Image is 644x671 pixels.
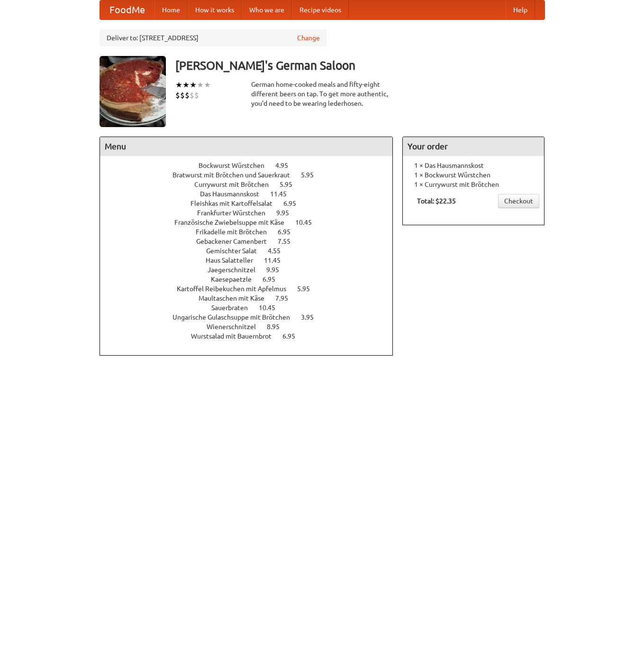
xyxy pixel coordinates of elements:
a: Checkout [498,194,539,208]
span: Kaesepaetzle [211,276,261,283]
a: FoodMe [100,0,154,19]
a: Wienerschnitzel 8.95 [207,323,297,331]
img: angular.jpg [100,56,166,127]
a: Gebackener Camenbert 7.55 [196,238,308,245]
span: Fleishkas mit Kartoffelsalat [190,200,282,207]
span: 5.95 [280,181,302,188]
a: Bockwurst Würstchen 4.95 [199,162,306,169]
span: 5.95 [301,171,323,179]
li: ★ [190,80,197,90]
li: 1 × Currywurst mit Brötchen [408,180,539,189]
a: Kaesepaetzle 6.95 [211,276,293,283]
span: 6.95 [283,200,306,207]
span: 10.45 [259,304,285,312]
a: Change [297,33,320,43]
span: 6.95 [278,228,300,236]
span: Französische Zwiebelsuppe mit Käse [174,219,294,226]
a: Currywurst mit Brötchen 5.95 [194,181,310,188]
span: 6.95 [282,332,305,340]
span: Bockwurst Würstchen [199,162,274,169]
a: Recipe videos [292,0,349,19]
a: Help [506,0,535,19]
li: ★ [197,80,204,90]
h4: Menu [100,137,393,156]
div: German home-cooked meals and fifty-eight different beers on tap. To get more authentic, you'd nee... [251,80,393,108]
span: 3.95 [301,313,323,321]
li: 1 × Bockwurst Würstchen [408,170,539,180]
a: Who we are [242,0,292,19]
a: Kartoffel Reibekuchen mit Apfelmus 5.95 [177,285,327,293]
a: Haus Salatteller 11.45 [206,257,298,264]
li: $ [185,90,190,101]
li: ★ [175,80,182,90]
h3: [PERSON_NAME]'s German Saloon [175,56,545,75]
span: 11.45 [270,190,296,198]
h4: Your order [403,137,544,156]
span: Kartoffel Reibekuchen mit Apfelmus [177,285,296,293]
a: Maultaschen mit Käse 7.95 [199,294,306,302]
li: $ [190,90,194,101]
a: Home [154,0,188,19]
span: Gebackener Camenbert [196,238,276,245]
a: Bratwurst mit Brötchen und Sauerkraut 5.95 [172,171,331,179]
span: 7.55 [278,238,300,245]
span: 10.45 [295,219,321,226]
span: 5.95 [297,285,319,293]
span: Maultaschen mit Käse [199,294,274,302]
span: Gemischter Salat [206,247,266,255]
a: Frikadelle mit Brötchen 6.95 [196,228,308,236]
span: Sauerbraten [211,304,257,312]
li: $ [194,90,199,101]
span: 11.45 [264,257,290,264]
span: 9.95 [266,266,289,274]
li: $ [175,90,180,101]
span: Wurstsalad mit Bauernbrot [191,332,281,340]
div: Deliver to: [STREET_ADDRESS] [100,29,327,46]
span: Bratwurst mit Brötchen und Sauerkraut [172,171,299,179]
a: Jaegerschnitzel 9.95 [208,266,297,274]
a: Das Hausmannskost 11.45 [200,190,304,198]
span: 4.55 [268,247,290,255]
span: Ungarische Gulaschsuppe mit Brötchen [172,313,299,321]
span: Frankfurter Würstchen [197,209,275,217]
span: 9.95 [276,209,299,217]
span: Wienerschnitzel [207,323,265,331]
span: Jaegerschnitzel [208,266,265,274]
li: ★ [182,80,190,90]
li: ★ [204,80,211,90]
a: How it works [188,0,242,19]
span: 7.95 [275,294,298,302]
a: Frankfurter Würstchen 9.95 [197,209,307,217]
span: 4.95 [275,162,298,169]
a: Sauerbraten 10.45 [211,304,293,312]
li: 1 × Das Hausmannskost [408,161,539,170]
span: Haus Salatteller [206,257,263,264]
a: Gemischter Salat 4.55 [206,247,298,255]
span: Frikadelle mit Brötchen [196,228,276,236]
li: $ [180,90,185,101]
a: Wurstsalad mit Bauernbrot 6.95 [191,332,313,340]
a: Ungarische Gulaschsuppe mit Brötchen 3.95 [172,313,331,321]
span: 8.95 [267,323,289,331]
span: Currywurst mit Brötchen [194,181,278,188]
a: Französische Zwiebelsuppe mit Käse 10.45 [174,219,329,226]
a: Fleishkas mit Kartoffelsalat 6.95 [190,200,314,207]
b: Total: $22.35 [417,197,456,205]
span: Das Hausmannskost [200,190,269,198]
span: 6.95 [263,276,285,283]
